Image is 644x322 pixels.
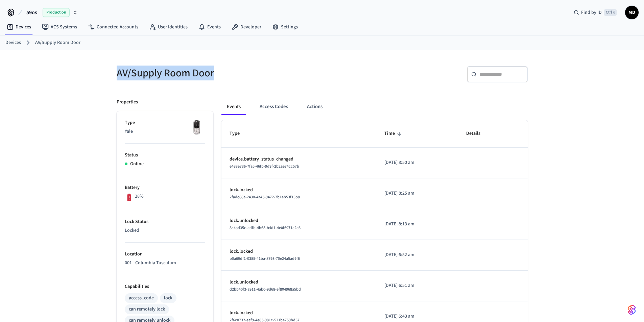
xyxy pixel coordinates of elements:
span: Type [230,128,248,139]
p: lock.locked [230,187,368,194]
span: d2bb40f3-a911-4ab0-9d68-ef804968a5bd [230,287,301,292]
span: Time [384,128,404,139]
p: Yale [125,128,205,135]
img: SeamLogoGradient.69752ec5.svg [628,304,636,315]
a: User Identities [144,21,193,33]
div: lock [164,295,172,302]
p: 28% [135,193,144,200]
p: [DATE] 8:13 am [384,221,450,228]
p: Properties [117,99,138,106]
a: Devices [5,39,21,46]
span: Ctrl K [604,9,617,16]
p: Online [130,160,144,168]
img: Yale Assure Touchscreen Wifi Smart Lock, Satin Nickel, Front [188,119,205,136]
p: Capabilities [125,283,205,290]
div: Find by IDCtrl K [568,6,622,19]
span: e483e736-7fa5-46fb-9d9f-2b2ae74cc57b [230,164,299,169]
p: Battery [125,184,205,191]
a: Events [193,21,226,33]
p: [DATE] 6:43 am [384,313,450,320]
button: Access Codes [254,99,293,115]
a: Settings [267,21,303,33]
p: 001 - Columbia Tusculum [125,259,205,267]
div: can remotely lock [129,306,165,313]
p: Status [125,152,205,159]
span: Production [43,8,70,17]
h5: AV/Supply Room Door [117,66,318,80]
a: Developer [226,21,267,33]
p: Lock Status [125,218,205,225]
p: device.battery_status_changed [230,156,368,163]
button: Actions [302,99,328,115]
a: AV/Supply Room Door [35,39,80,46]
p: lock.locked [230,309,368,317]
p: [DATE] 8:25 am [384,190,450,197]
span: Find by ID [581,9,602,16]
span: b0a69df1-0385-41ba-8793-70e24a5ad9f6 [230,256,300,262]
a: ACS Systems [37,21,82,33]
p: Location [125,251,205,258]
p: Locked [125,227,205,234]
button: MD [625,6,639,19]
span: Details [466,128,489,139]
p: [DATE] 6:52 am [384,251,450,258]
p: [DATE] 8:50 am [384,159,450,166]
div: ant example [221,99,528,115]
p: lock.unlocked [230,279,368,286]
a: Connected Accounts [82,21,144,33]
a: Devices [1,21,37,33]
p: lock.unlocked [230,217,368,224]
p: Type [125,119,205,126]
p: [DATE] 6:51 am [384,282,450,289]
div: access_code [129,295,154,302]
button: Events [221,99,246,115]
span: 8c4ad35c-edfb-4b65-b4d1-4e0f6971c2a6 [230,225,301,231]
p: lock.locked [230,248,368,255]
span: a9os [26,8,37,17]
span: 2fadc88a-2430-4a43-9472-7b1eb53f15b8 [230,194,300,200]
span: MD [626,6,638,19]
